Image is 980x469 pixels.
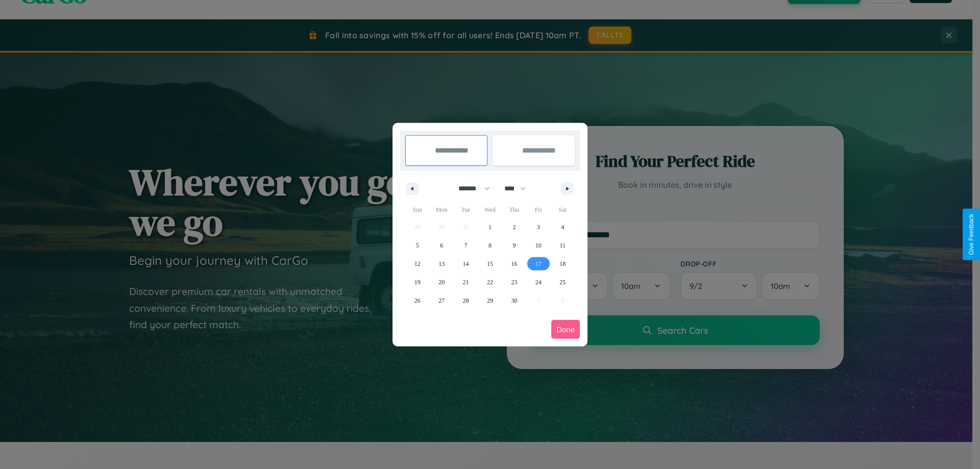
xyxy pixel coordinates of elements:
button: 29 [478,291,502,310]
span: 24 [535,273,542,291]
span: 13 [438,255,445,273]
span: 25 [559,273,566,291]
button: 19 [405,273,429,291]
button: 18 [551,255,575,273]
span: 22 [487,273,493,291]
button: 6 [429,236,453,255]
button: 10 [526,236,550,255]
span: 15 [487,255,493,273]
button: 23 [502,273,526,291]
span: 20 [438,273,445,291]
span: 1 [488,218,492,236]
span: Wed [478,202,502,218]
span: 23 [511,273,517,291]
button: 2 [502,218,526,236]
button: 26 [405,291,429,310]
button: 15 [478,255,502,273]
span: 8 [488,236,492,255]
button: 22 [478,273,502,291]
div: Give Feedback [968,214,975,255]
span: 18 [559,255,566,273]
span: Thu [502,202,526,218]
span: 9 [512,236,516,255]
button: 4 [551,218,575,236]
span: Sat [551,202,575,218]
span: 27 [438,291,445,310]
span: 26 [414,291,421,310]
button: 21 [454,273,478,291]
span: 7 [464,236,468,255]
button: 30 [502,291,526,310]
button: 3 [526,218,550,236]
span: Sun [405,202,429,218]
span: 21 [463,273,469,291]
button: 9 [502,236,526,255]
button: 24 [526,273,550,291]
span: 11 [559,236,566,255]
button: 14 [454,255,478,273]
span: 17 [535,255,542,273]
span: 19 [414,273,421,291]
button: 25 [551,273,575,291]
span: 14 [463,255,469,273]
button: 5 [405,236,429,255]
button: 1 [478,218,502,236]
span: 3 [537,218,540,236]
button: 13 [429,255,453,273]
span: 6 [440,236,443,255]
span: Mon [429,202,453,218]
button: 16 [502,255,526,273]
span: 4 [561,218,564,236]
span: Fri [526,202,550,218]
button: 7 [454,236,478,255]
button: 17 [526,255,550,273]
span: 5 [416,236,419,255]
span: 16 [511,255,517,273]
span: 2 [512,218,516,236]
button: 8 [478,236,502,255]
button: 12 [405,255,429,273]
button: 11 [551,236,575,255]
span: 10 [535,236,542,255]
button: 28 [454,291,478,310]
span: 28 [463,291,469,310]
span: 12 [414,255,421,273]
span: Tue [454,202,478,218]
button: 20 [429,273,453,291]
button: Done [551,320,580,339]
button: 27 [429,291,453,310]
span: 30 [511,291,517,310]
span: 29 [487,291,493,310]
